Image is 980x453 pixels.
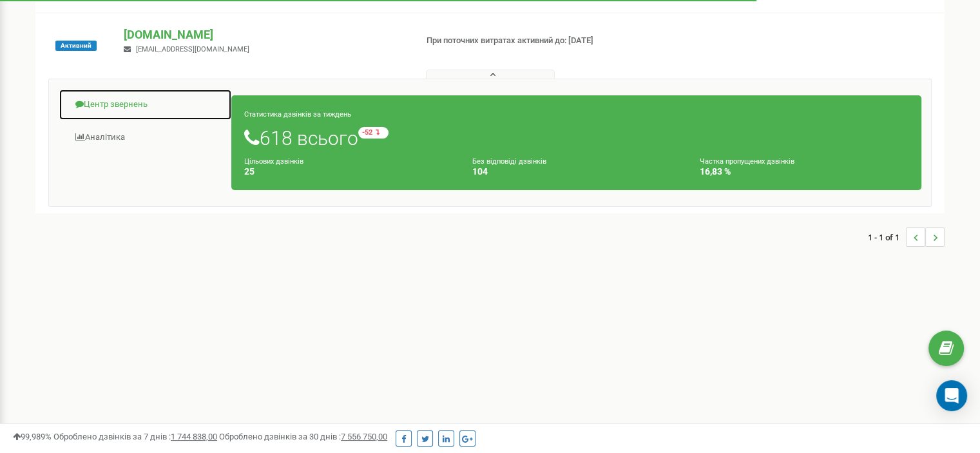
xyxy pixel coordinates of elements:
[868,227,906,247] span: 1 - 1 of 1
[13,432,52,441] span: 99,989%
[341,432,387,441] u: 7 556 750,00
[244,127,908,149] h1: 618 всього
[472,157,546,166] small: Без відповіді дзвінків
[244,167,453,177] h4: 25
[219,432,387,441] span: Оброблено дзвінків за 30 днів :
[244,157,303,166] small: Цільових дзвінків
[59,89,232,120] a: Центр звернень
[171,432,217,441] u: 1 744 838,00
[53,432,217,441] span: Оброблено дзвінків за 7 днів :
[136,45,249,53] span: [EMAIL_ADDRESS][DOMAIN_NAME]
[427,35,633,47] p: При поточних витратах активний до: [DATE]
[472,167,681,177] h4: 104
[124,26,405,43] p: [DOMAIN_NAME]
[936,380,967,411] div: Open Intercom Messenger
[55,41,97,51] span: Активний
[868,215,945,260] nav: ...
[358,127,389,139] small: -52
[244,110,351,119] small: Статистика дзвінків за тиждень
[700,157,794,166] small: Частка пропущених дзвінків
[700,167,908,177] h4: 16,83 %
[59,122,232,153] a: Аналiтика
